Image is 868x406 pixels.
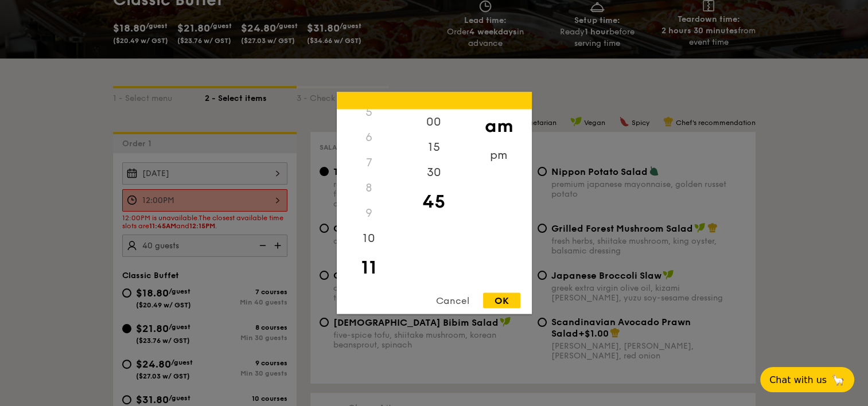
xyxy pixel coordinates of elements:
[831,373,845,387] span: 🦙
[337,201,402,226] div: 9
[483,293,520,309] div: OK
[337,175,402,201] div: 8
[402,135,466,160] div: 15
[760,367,854,392] button: Chat with us🦙
[769,374,827,385] span: Chat with us
[337,226,402,251] div: 10
[402,185,466,218] div: 45
[337,150,402,175] div: 7
[425,293,481,309] div: Cancel
[466,110,531,143] div: am
[402,160,466,185] div: 30
[337,100,402,125] div: 5
[337,125,402,150] div: 6
[402,110,466,135] div: 00
[466,143,531,168] div: pm
[337,251,402,284] div: 11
